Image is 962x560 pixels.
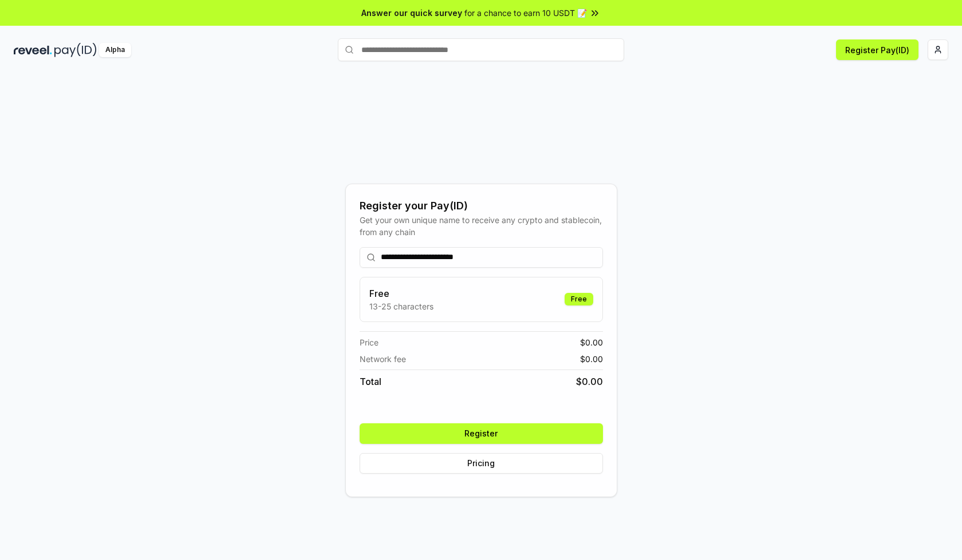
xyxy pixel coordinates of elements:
span: $ 0.00 [580,336,603,348]
div: Free [565,293,593,305]
span: Price [360,336,379,348]
h3: Free [369,287,433,300]
span: Total [360,375,381,388]
img: reveel_dark [14,43,52,57]
div: Get your own unique name to receive any crypto and stablecoin, from any chain [360,214,603,238]
span: $ 0.00 [576,375,603,388]
span: for a chance to earn 10 USDT 📝 [464,7,587,19]
p: 13-25 characters [369,300,433,312]
span: $ 0.00 [580,353,603,365]
button: Register Pay(ID) [836,39,918,60]
button: Register [360,423,603,444]
span: Answer our quick survey [361,7,462,19]
div: Register your Pay(ID) [360,198,603,214]
span: Network fee [360,353,406,365]
button: Pricing [360,453,603,474]
img: pay_id [54,43,97,57]
div: Alpha [99,43,131,57]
